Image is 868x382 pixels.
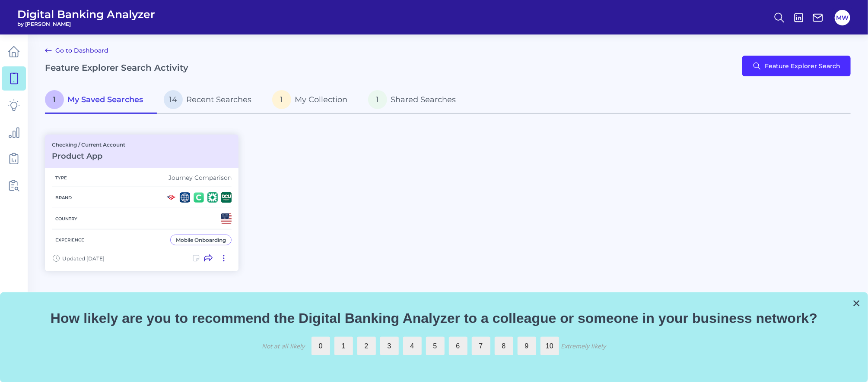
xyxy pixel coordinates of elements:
[495,337,513,355] label: 8
[561,342,606,350] div: Extremely likely
[380,337,399,355] label: 3
[186,95,251,104] span: Recent Searches
[357,337,376,355] label: 2
[295,95,347,104] span: My Collection
[52,237,88,243] h5: Experience
[312,337,330,355] label: 0
[272,90,291,109] span: 1
[52,175,70,181] h5: Type
[17,8,155,21] span: Digital Banking Analyzer
[67,95,143,104] span: My Saved Searches
[52,141,125,148] p: Checking / Current Account
[169,174,232,182] div: Journey Comparison
[449,337,467,355] label: 6
[11,310,857,326] p: How likely are you to recommend the Digital Banking Analyzer to a colleague or someone in your bu...
[426,337,445,355] label: 5
[52,216,81,222] h5: Country
[541,337,559,355] label: 10
[164,90,183,109] span: 14
[334,337,353,355] label: 1
[52,195,75,200] h5: Brand
[518,337,536,355] label: 9
[176,237,226,243] div: Mobile Onboarding
[391,95,456,104] span: Shared Searches
[52,151,125,161] h3: Product App
[45,63,188,73] h2: Feature Explorer Search Activity
[17,21,155,27] span: by [PERSON_NAME]
[403,337,422,355] label: 4
[852,296,861,310] button: Close
[62,255,105,262] span: Updated [DATE]
[45,90,64,109] span: 1
[765,63,840,69] span: Feature Explorer Search
[45,45,108,56] a: Go to Dashboard
[368,90,387,109] span: 1
[262,342,305,350] div: Not at all likely
[835,10,850,25] button: MW
[472,337,490,355] label: 7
